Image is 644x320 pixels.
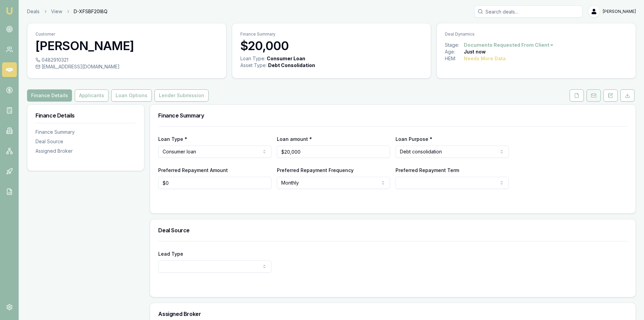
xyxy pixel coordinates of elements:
div: Assigned Broker [35,148,136,154]
p: Deal Dynamics [445,31,627,37]
label: Loan Purpose * [396,136,432,142]
img: emu-icon-u.png [5,7,14,15]
a: Lender Submission [153,89,210,102]
input: Search deals [474,5,582,18]
div: [EMAIL_ADDRESS][DOMAIN_NAME] [35,63,218,70]
button: Applicants [75,89,109,102]
div: Debt Consolidation [268,62,315,69]
h3: Finance Details [35,113,136,118]
h3: [PERSON_NAME] [35,39,218,52]
span: D-XFSBF20I8Q [74,8,108,15]
div: Deal Source [35,138,136,145]
a: View [51,8,62,15]
button: Loan Options [111,89,152,102]
input: $ [158,177,271,189]
div: Asset Type : [240,62,267,69]
p: Customer [35,31,218,37]
p: Finance Summary [240,31,423,37]
div: 0482910321 [35,57,218,63]
span: [PERSON_NAME] [603,9,636,14]
div: Consumer Loan [267,55,305,62]
div: Just now [464,48,486,55]
div: Needs More Data [464,55,506,62]
div: HEM: [445,55,464,62]
h3: Finance Summary [158,113,627,118]
a: Applicants [73,89,110,102]
a: Loan Options [110,89,153,102]
a: Deals [27,8,40,15]
div: Age: [445,48,464,55]
label: Loan amount * [277,136,312,142]
label: Preferred Repayment Term [396,167,459,173]
label: Preferred Repayment Frequency [277,167,354,173]
nav: breadcrumb [27,8,108,15]
h3: Deal Source [158,228,627,233]
div: Loan Type: [240,55,265,62]
h3: $20,000 [240,39,423,52]
input: $ [277,146,390,158]
button: Lender Submission [154,89,209,102]
label: Preferred Repayment Amount [158,167,228,173]
label: Loan Type * [158,136,187,142]
div: Finance Summary [35,129,136,135]
h3: Assigned Broker [158,311,627,317]
button: Documents Requested From Client [464,42,554,48]
a: Finance Details [27,89,73,102]
button: Finance Details [27,89,72,102]
div: Stage: [445,42,464,48]
label: Lead Type [158,251,183,257]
